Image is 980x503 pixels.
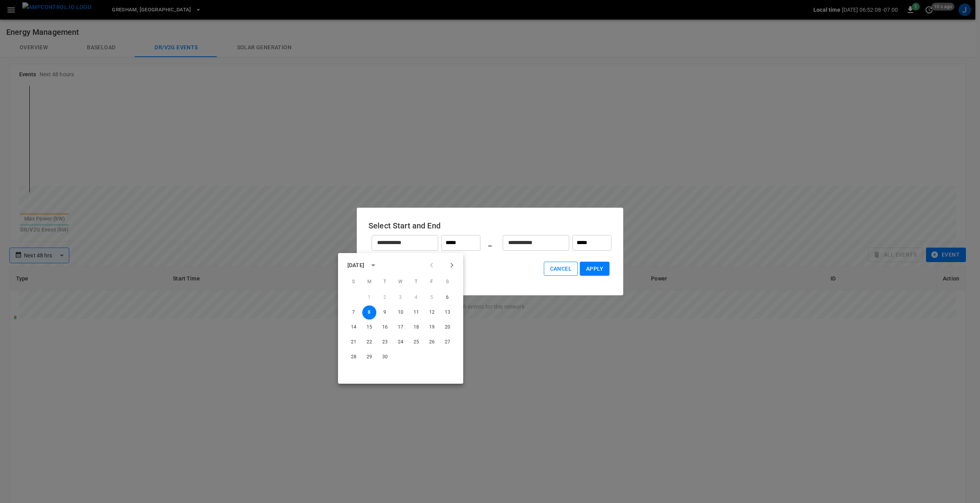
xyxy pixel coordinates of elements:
[409,274,423,290] span: Thursday
[378,350,392,364] button: 30
[378,320,392,334] button: 16
[441,320,455,334] button: 20
[394,274,408,290] span: Wednesday
[362,350,376,364] button: 29
[409,320,423,334] button: 18
[441,291,455,305] button: 6
[362,335,376,349] button: 22
[378,335,392,349] button: 23
[544,262,578,276] button: Cancel
[369,219,611,232] h6: Select Start and End
[347,261,364,269] div: [DATE]
[425,335,439,349] button: 26
[362,274,376,290] span: Monday
[425,274,439,290] span: Friday
[367,259,380,272] button: calendar view is open, switch to year view
[425,305,439,320] button: 12
[362,320,376,334] button: 15
[441,335,455,349] button: 27
[425,320,439,334] button: 19
[378,305,392,320] button: 9
[409,335,423,349] button: 25
[441,305,455,320] button: 13
[445,259,459,272] button: Next month
[347,350,361,364] button: 28
[347,305,361,320] button: 7
[347,274,361,290] span: Sunday
[488,237,492,249] h6: _
[378,274,392,290] span: Tuesday
[580,262,610,276] button: Apply
[394,320,408,334] button: 17
[441,274,455,290] span: Saturday
[347,335,361,349] button: 21
[347,320,361,334] button: 14
[409,305,423,320] button: 11
[394,335,408,349] button: 24
[394,305,408,320] button: 10
[362,305,376,320] button: 8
